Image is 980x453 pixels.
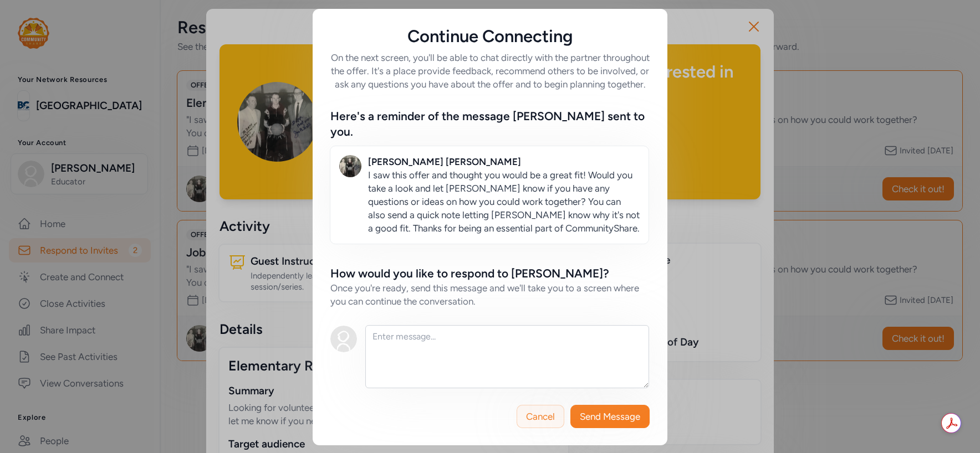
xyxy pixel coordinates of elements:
div: Once you're ready, send this message and we'll take you to a screen where you can continue the co... [330,281,650,308]
span: Send Message [580,410,640,423]
img: Avatar [330,326,357,352]
div: How would you like to respond to [PERSON_NAME]? [330,266,609,281]
h6: On the next screen, you'll be able to chat directly with the partner throughout the offer. It's a... [330,51,650,91]
div: [PERSON_NAME] [PERSON_NAME] [368,155,521,168]
img: Avatar [339,155,361,177]
div: Here's a reminder of the message [PERSON_NAME] sent to you. [330,109,650,140]
button: Cancel [517,405,564,428]
h5: Continue Connecting [330,27,650,47]
span: Cancel [526,410,555,423]
p: I saw this offer and thought you would be a great fit! Would you take a look and let [PERSON_NAME... [368,168,640,235]
button: Send Message [570,405,650,428]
